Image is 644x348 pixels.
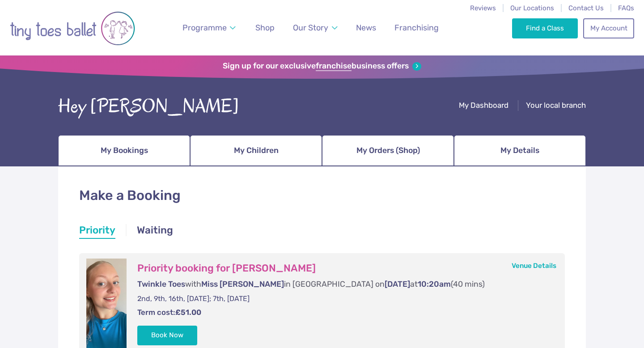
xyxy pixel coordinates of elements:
a: Your local branch [526,101,586,112]
a: Franchising [390,18,443,38]
span: [DATE] [385,280,410,289]
span: Our Story [293,23,328,32]
span: My Details [500,143,539,158]
p: with in [GEOGRAPHIC_DATA] on at (40 mins) [137,279,547,290]
h1: Make a Booking [79,186,565,205]
a: Venue Details [512,262,556,270]
span: Your local branch [526,101,586,110]
a: Find a Class [512,18,578,38]
p: 2nd, 9th, 16th, [DATE]; 7th, [DATE] [137,294,547,304]
a: Waiting [137,223,173,239]
span: News [356,23,376,32]
a: My Children [190,135,322,166]
span: Programme [182,23,227,32]
span: My Children [234,143,279,158]
h3: Priority booking for [PERSON_NAME] [137,262,547,275]
span: My Bookings [101,143,148,158]
span: Twinkle Toes [137,280,185,289]
a: News [352,18,380,38]
strong: franchise [316,61,352,71]
span: My Orders (Shop) [356,143,420,158]
button: Book Now [137,326,197,345]
span: Franchising [394,23,439,32]
a: Our Locations [510,4,554,12]
span: Shop [255,23,275,32]
a: FAQs [618,4,634,12]
a: My Bookings [58,135,190,166]
a: Contact Us [568,4,604,12]
a: My Orders (Shop) [322,135,454,166]
a: My Details [454,135,586,166]
a: My Dashboard [459,101,508,112]
img: tiny toes ballet [10,6,135,51]
span: Miss [PERSON_NAME] [201,280,284,289]
span: 10:20am [418,280,451,289]
a: Reviews [470,4,496,12]
strong: £51.00 [175,308,201,317]
a: Programme [178,18,240,38]
span: My Dashboard [459,101,508,110]
a: My Account [583,18,634,38]
a: Sign up for our exclusivefranchisebusiness offers [223,61,421,71]
p: Term cost: [137,307,547,318]
div: Hey [PERSON_NAME] [58,93,239,120]
a: Shop [251,18,279,38]
a: Our Story [289,18,342,38]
